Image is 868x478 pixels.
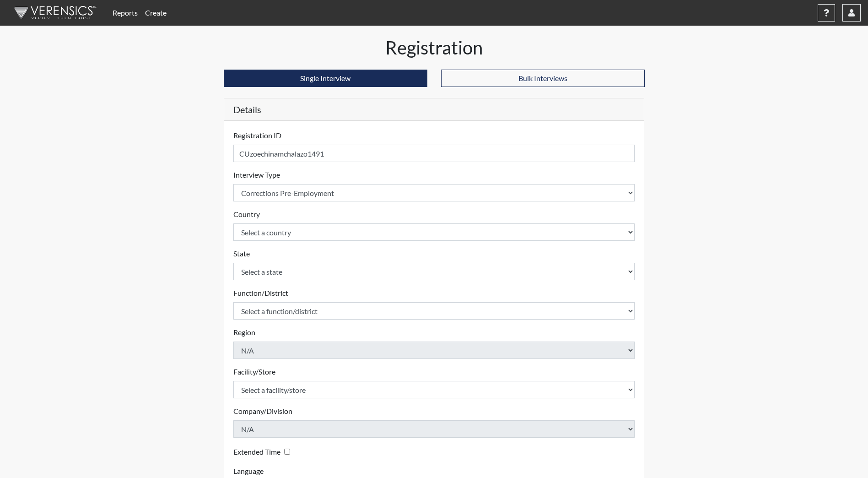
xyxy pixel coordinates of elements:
button: Bulk Interviews [441,70,645,87]
button: Single Interview [224,70,427,87]
div: Checking this box will provide the interviewee with an accomodation of extra time to answer each ... [233,445,294,458]
input: Insert a Registration ID, which needs to be a unique alphanumeric value for each interviewee [233,145,635,162]
a: Reports [109,4,141,22]
label: Registration ID [233,130,281,141]
h5: Details [224,98,644,121]
h1: Registration [224,37,645,59]
label: Extended Time [233,446,280,457]
label: Company/Division [233,406,292,417]
label: Region [233,327,255,338]
label: Facility/Store [233,366,275,377]
label: Interview Type [233,169,280,180]
label: Country [233,209,260,220]
label: State [233,248,250,259]
label: Function/District [233,288,288,299]
a: Create [141,4,170,22]
label: Language [233,466,264,477]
